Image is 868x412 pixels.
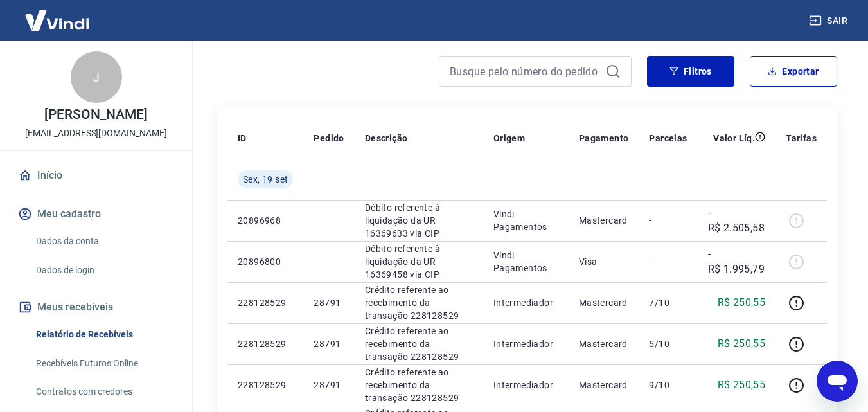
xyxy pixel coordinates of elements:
[314,379,344,391] p: 28791
[579,379,629,391] p: Mastercard
[71,51,122,103] div: J
[365,201,473,240] p: Débito referente à liquidação da UR 16369633 via CIP
[750,56,837,87] button: Exportar
[708,246,766,277] p: -R$ 1.995,79
[314,132,344,145] p: Pedido
[243,173,288,186] span: Sex, 19 set
[31,379,177,405] a: Contratos com credores
[314,337,344,350] p: 28791
[806,9,853,33] button: Sair
[649,255,687,268] p: -
[649,296,687,309] p: 7/10
[314,296,344,309] p: 28791
[708,205,766,236] p: -R$ 2.505,58
[493,132,525,145] p: Origem
[579,214,629,227] p: Mastercard
[649,337,687,350] p: 5/10
[365,242,473,281] p: Débito referente à liquidação da UR 16369458 via CIP
[817,361,858,402] iframe: Botão para abrir a janela de mensagens
[649,132,687,145] p: Parcelas
[31,257,177,283] a: Dados de login
[15,200,177,228] button: Meu cadastro
[31,228,177,255] a: Dados da conta
[579,132,629,145] p: Pagamento
[31,350,177,377] a: Recebíveis Futuros Online
[238,132,247,145] p: ID
[238,379,293,391] p: 228128529
[718,377,766,393] p: R$ 250,55
[493,249,558,274] p: Vindi Pagamentos
[718,295,766,310] p: R$ 250,55
[718,336,766,352] p: R$ 250,55
[365,325,473,363] p: Crédito referente ao recebimento da transação 228128529
[493,337,558,350] p: Intermediador
[493,296,558,309] p: Intermediador
[238,214,293,227] p: 20896968
[579,296,629,309] p: Mastercard
[579,337,629,350] p: Mastercard
[44,108,147,121] p: [PERSON_NAME]
[649,379,687,391] p: 9/10
[647,56,734,87] button: Filtros
[649,214,687,227] p: -
[579,255,629,268] p: Visa
[786,132,817,145] p: Tarifas
[493,379,558,391] p: Intermediador
[493,208,558,233] p: Vindi Pagamentos
[31,321,177,348] a: Relatório de Recebíveis
[450,62,600,81] input: Busque pelo número do pedido
[238,255,293,268] p: 20896800
[25,127,167,140] p: [EMAIL_ADDRESS][DOMAIN_NAME]
[238,337,293,350] p: 228128529
[15,161,177,190] a: Início
[365,283,473,322] p: Crédito referente ao recebimento da transação 228128529
[713,132,755,145] p: Valor Líq.
[238,296,293,309] p: 228128529
[15,1,99,40] img: Vindi
[15,293,177,321] button: Meus recebíveis
[365,366,473,404] p: Crédito referente ao recebimento da transação 228128529
[365,132,408,145] p: Descrição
